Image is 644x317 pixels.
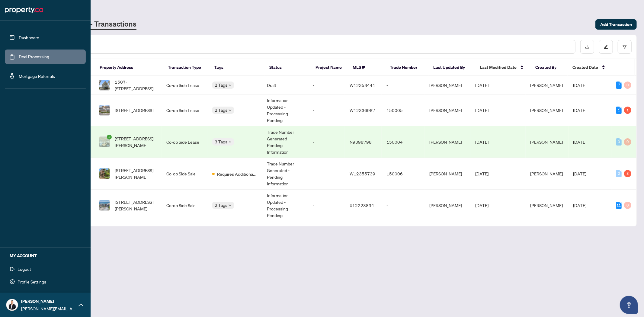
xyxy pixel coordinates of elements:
[262,158,308,190] td: Trade Number Generated - Pending Information
[573,203,587,208] span: [DATE]
[530,107,563,113] span: [PERSON_NAME]
[21,305,75,312] span: [PERSON_NAME][EMAIL_ADDRESS][PERSON_NAME][DOMAIN_NAME]
[382,158,425,190] td: 150006
[229,140,232,143] span: down
[624,138,631,146] div: 0
[18,264,31,274] span: Logout
[5,264,86,274] button: Logout
[475,59,531,76] th: Last Modified Date
[262,94,308,126] td: Information Updated - Processing Pending
[311,59,348,76] th: Project Name
[21,298,75,305] span: [PERSON_NAME]
[19,73,55,79] a: Mortgage Referrals
[530,203,563,208] span: [PERSON_NAME]
[115,199,157,212] span: [STREET_ADDRESS][PERSON_NAME]
[616,170,622,177] div: 0
[350,82,375,88] span: W12353441
[616,107,622,114] div: 1
[624,82,631,89] div: 0
[229,109,232,112] span: down
[99,80,110,90] img: thumbnail-img
[6,299,18,311] img: Profile Icon
[162,94,207,126] td: Co-op Side Lease
[107,135,112,139] span: check-circle
[382,126,425,158] td: 150004
[163,59,210,76] th: Transaction Type
[600,20,632,29] span: Add Transaction
[618,40,632,54] button: filter
[573,107,587,113] span: [DATE]
[99,168,110,179] img: thumbnail-img
[18,277,46,287] span: Profile Settings
[425,190,470,221] td: [PERSON_NAME]
[580,40,594,54] button: download
[475,171,489,176] span: [DATE]
[209,59,264,76] th: Tags
[475,82,489,88] span: [DATE]
[308,158,345,190] td: -
[5,5,43,15] img: logo
[162,126,207,158] td: Co-op Side Lease
[229,204,232,207] span: down
[348,59,385,76] th: MLS #
[162,158,207,190] td: Co-op Side Sale
[530,139,563,145] span: [PERSON_NAME]
[350,139,372,145] span: N9398798
[425,158,470,190] td: [PERSON_NAME]
[382,76,425,94] td: -
[623,45,627,49] span: filter
[585,45,589,49] span: download
[308,126,345,158] td: -
[595,19,637,30] button: Add Transaction
[530,82,563,88] span: [PERSON_NAME]
[115,135,157,149] span: [STREET_ADDRESS][PERSON_NAME]
[616,82,622,89] div: 7
[382,190,425,221] td: -
[350,171,375,176] span: W12355739
[215,138,227,145] span: 3 Tags
[475,203,489,208] span: [DATE]
[616,202,622,209] div: 11
[425,126,470,158] td: [PERSON_NAME]
[475,139,489,145] span: [DATE]
[5,277,86,287] button: Profile Settings
[480,64,517,71] span: Last Modified Date
[573,82,587,88] span: [DATE]
[215,107,227,114] span: 2 Tags
[217,171,256,177] span: Requires Additional Docs
[99,137,110,147] img: thumbnail-img
[215,82,227,88] span: 2 Tags
[229,84,232,87] span: down
[215,202,227,209] span: 2 Tags
[599,40,613,54] button: edit
[10,252,86,259] h5: MY ACCOUNT
[572,64,598,71] span: Created Date
[624,170,631,177] div: 3
[308,190,345,221] td: -
[425,94,470,126] td: [PERSON_NAME]
[530,171,563,176] span: [PERSON_NAME]
[308,76,345,94] td: -
[624,107,631,114] div: 1
[264,59,311,76] th: Status
[573,139,587,145] span: [DATE]
[162,76,207,94] td: Co-op Side Lease
[382,94,425,126] td: 150005
[385,59,429,76] th: Trade Number
[19,54,49,59] a: Deal Processing
[95,59,163,76] th: Property Address
[604,45,608,49] span: edit
[99,200,110,210] img: thumbnail-img
[115,167,157,180] span: [STREET_ADDRESS][PERSON_NAME]
[308,94,345,126] td: -
[162,190,207,221] td: Co-op Side Sale
[573,171,587,176] span: [DATE]
[262,126,308,158] td: Trade Number Generated - Pending Information
[350,203,374,208] span: X12223894
[99,105,110,115] img: thumbnail-img
[115,78,157,92] span: 1507-[STREET_ADDRESS][PERSON_NAME]
[350,107,375,113] span: W12336987
[428,59,475,76] th: Last Updated By
[568,59,611,76] th: Created Date
[620,296,638,314] button: Open asap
